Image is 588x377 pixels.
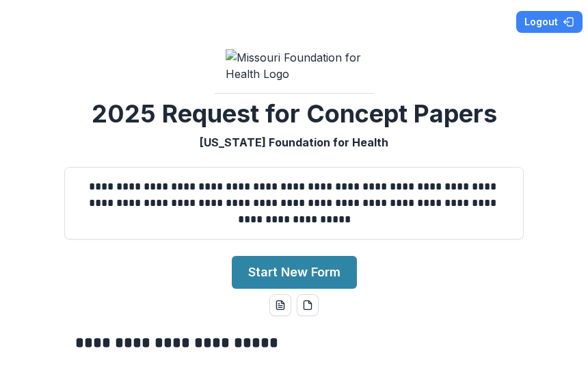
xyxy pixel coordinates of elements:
[516,11,583,33] button: Logout
[92,99,497,129] h2: 2025 Request for Concept Papers
[269,294,291,316] button: word-download
[232,256,357,289] button: Start New Form
[297,294,319,316] button: pdf-download
[200,134,388,151] p: [US_STATE] Foundation for Health
[226,49,362,82] img: Missouri Foundation for Health Logo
